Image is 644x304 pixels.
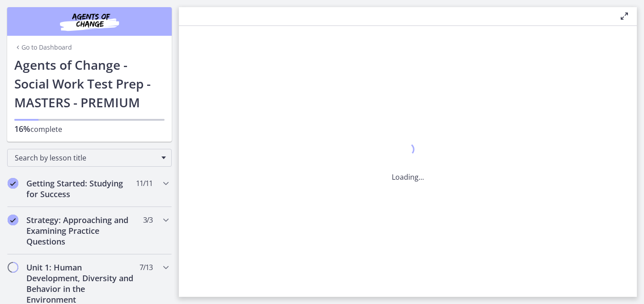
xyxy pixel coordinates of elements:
span: 11 / 11 [136,178,153,189]
h1: Agents of Change - Social Work Test Prep - MASTERS - PREMIUM [14,55,165,112]
span: 3 / 3 [143,215,153,225]
span: Search by lesson title [15,153,157,163]
p: Loading... [392,172,424,182]
span: 7 / 13 [140,262,153,273]
i: Completed [8,215,18,225]
div: Search by lesson title [7,149,172,167]
h2: Getting Started: Studying for Success [26,178,136,199]
h2: Strategy: Approaching and Examining Practice Questions [26,215,136,247]
i: Completed [8,178,18,189]
p: complete [14,123,165,135]
a: Go to Dashboard [14,43,72,52]
div: 1 [392,140,424,161]
span: 16% [14,123,30,134]
img: Agents of Change Social Work Test Prep [36,11,143,32]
